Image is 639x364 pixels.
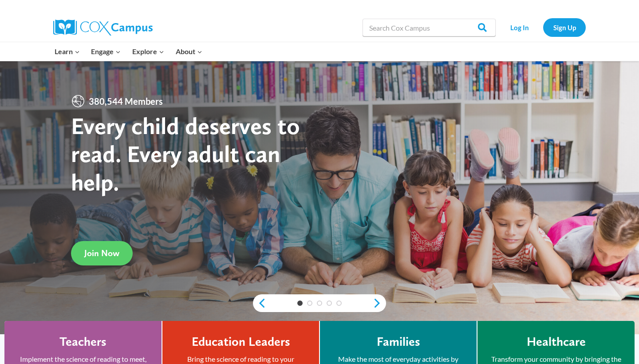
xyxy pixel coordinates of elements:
a: Sign Up [543,18,586,36]
img: Cox Campus [53,20,153,36]
h4: Teachers [59,334,106,349]
a: 2 [307,301,312,306]
span: Learn [55,46,80,57]
div: content slider buttons [253,294,386,312]
nav: Primary Navigation [49,42,208,61]
a: 1 [297,301,303,306]
a: Log In [500,18,539,36]
span: 380,544 Members [85,94,166,108]
strong: Every child deserves to read. Every adult can help. [71,111,300,196]
a: Join Now [71,241,133,265]
a: 4 [327,301,332,306]
span: Join Now [84,248,119,258]
a: next [373,298,386,309]
input: Search Cox Campus [363,19,496,36]
a: 3 [317,301,322,306]
span: Engage [91,46,121,57]
span: Explore [132,46,164,57]
h4: Healthcare [527,334,586,349]
a: previous [253,298,266,309]
h4: Families [377,334,420,349]
nav: Secondary Navigation [500,18,586,36]
span: About [176,46,202,57]
a: 5 [336,301,342,306]
h4: Education Leaders [192,334,290,349]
